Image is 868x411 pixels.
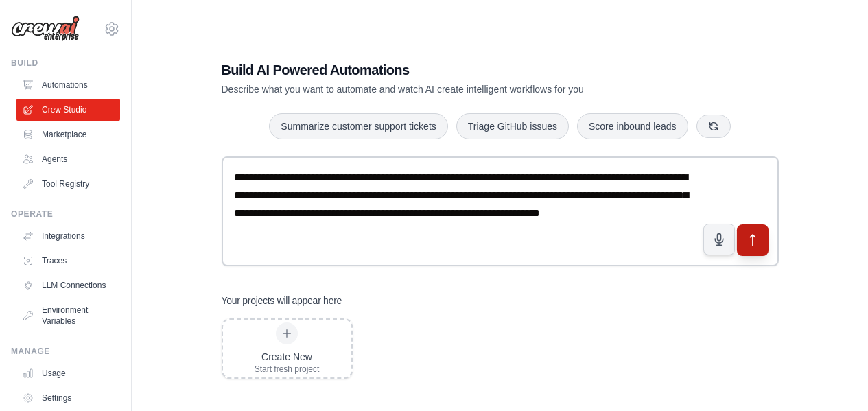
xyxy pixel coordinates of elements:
[16,74,120,96] a: Automations
[11,16,80,42] img: Logo
[222,82,683,96] p: Describe what you want to automate and watch AI create intelligent workflows for you
[222,294,342,307] h3: Your projects will appear here
[16,225,120,247] a: Integrations
[11,346,120,357] div: Manage
[269,113,447,139] button: Summarize customer support tickets
[16,99,120,121] a: Crew Studio
[222,60,683,80] h1: Build AI Powered Automations
[703,224,735,255] button: Click to speak your automation idea
[577,113,688,139] button: Score inbound leads
[11,58,120,69] div: Build
[255,350,320,364] div: Create New
[16,274,120,296] a: LLM Connections
[255,364,320,375] div: Start fresh project
[696,115,731,138] button: Get new suggestions
[16,124,120,145] a: Marketplace
[16,148,120,170] a: Agents
[456,113,569,139] button: Triage GitHub issues
[799,345,868,411] iframe: Chat Widget
[16,299,120,332] a: Environment Variables
[16,362,120,384] a: Usage
[16,387,120,409] a: Settings
[16,250,120,272] a: Traces
[16,173,120,195] a: Tool Registry
[11,209,120,220] div: Operate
